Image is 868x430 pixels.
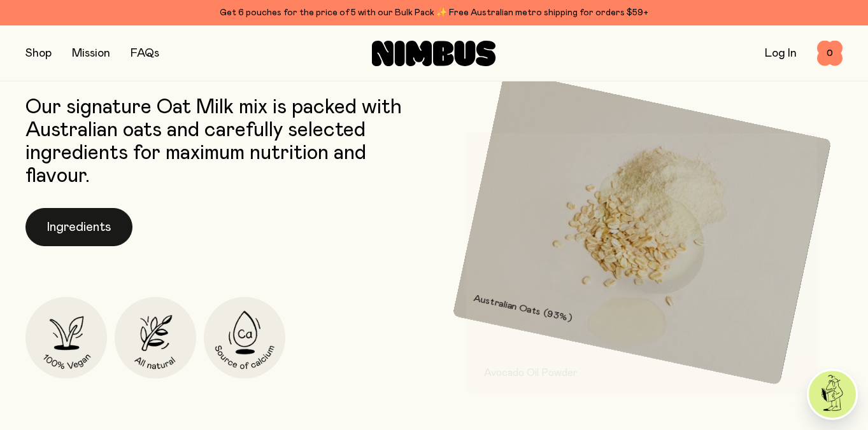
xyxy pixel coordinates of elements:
div: Get 6 pouches for the price of 5 with our Bulk Pack ✨ Free Australian metro shipping for orders $59+ [25,5,843,20]
a: FAQs [131,48,159,59]
img: agent [809,371,856,418]
button: Ingredients [25,208,132,246]
img: Avocado and avocado oil [466,132,818,396]
p: Our signature Oat Milk mix is packed with Australian oats and carefully selected ingredients for ... [25,96,428,188]
p: Avocado Oil Powder [484,365,800,380]
button: 0 [817,41,843,66]
a: Log In [765,48,797,59]
a: Mission [72,48,110,59]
